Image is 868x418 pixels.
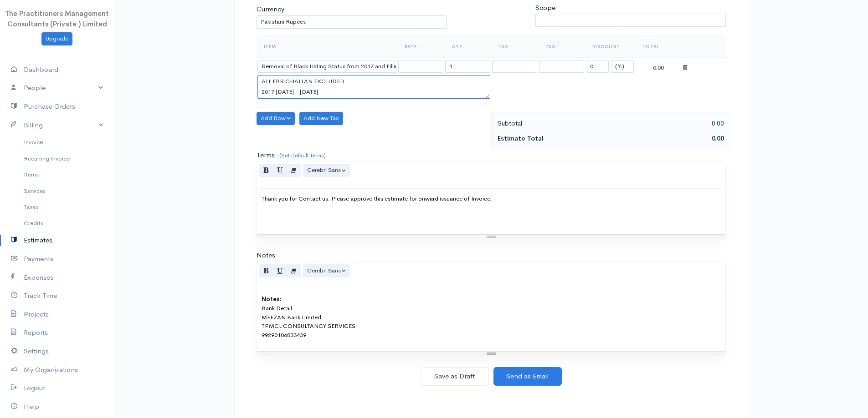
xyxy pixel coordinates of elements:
p: Bank Detail: MEEZAN Bank Limited TPMCL CONSULTANCY SERVICES 99290106833439 [262,304,721,339]
th: Tax [491,35,538,57]
button: Add Row [257,112,295,125]
div: 0.00 [611,118,729,129]
label: Currency [257,4,284,15]
label: Notes [257,250,275,261]
label: Scope [535,3,555,13]
input: Item Name [257,60,396,73]
button: Save as Draft [421,367,489,386]
span: Cerebri Sans [307,166,341,174]
div: Resize [257,352,725,356]
button: Bold (CTRL+B) [259,264,273,277]
th: Tax [538,35,585,57]
button: Add New Tax [299,112,343,125]
strong: Estimate Total [498,134,544,142]
th: Total [635,35,682,57]
th: Discount [585,35,635,57]
a: (Set Default Terms) [279,152,326,159]
button: Underline (CTRL+U) [273,264,287,277]
span: 0.00 [712,134,724,142]
th: Rate [397,35,444,57]
span: The Practitioners Management Consultants (Private ) Limited [5,9,109,28]
a: Upgrade [41,32,72,45]
button: Bold (CTRL+B) [259,164,273,177]
b: Notes: [262,295,282,303]
button: Font Family [303,164,350,177]
div: Resize [257,235,725,239]
button: Remove Font Style (CTRL+\) [287,164,301,177]
span: Thank you for Contact us. Please approve this estimate for onward issuance of Invoice. [262,195,492,202]
button: Underline (CTRL+U) [273,164,287,177]
div: Subtotal [493,118,611,129]
label: Terms [257,150,275,161]
button: Font Family [303,264,350,277]
span: Cerebri Sans [307,267,341,274]
button: Send as Email [493,367,562,386]
th: Qty [444,35,491,57]
th: Item [257,35,397,57]
div: 0.00 [636,61,681,72]
button: Remove Font Style (CTRL+\) [287,264,301,277]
